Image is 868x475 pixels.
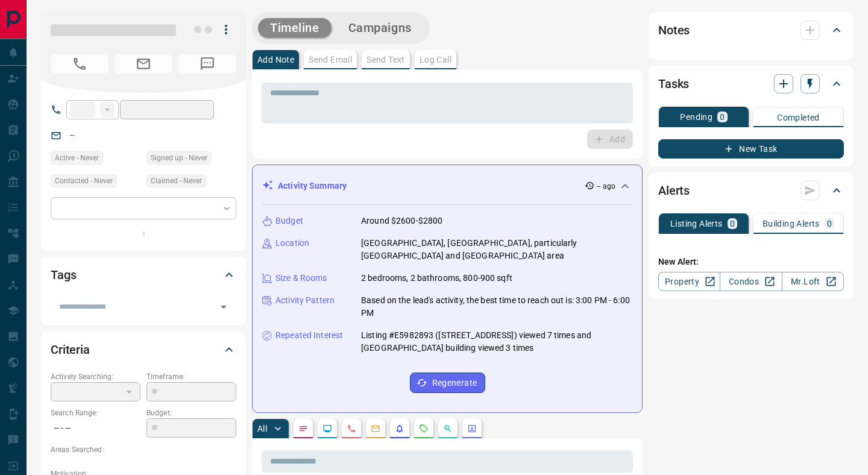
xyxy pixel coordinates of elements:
[658,69,844,98] div: Tasks
[658,20,690,40] h2: Notes
[51,340,90,359] h2: Criteria
[275,237,309,250] p: Location
[146,407,236,418] p: Budget:
[178,54,236,74] span: No Number
[55,175,113,187] span: Contacted - Never
[51,54,108,74] span: No Number
[275,294,335,307] p: Activity Pattern
[720,113,725,121] p: 0
[361,329,632,354] p: Listing #E5982893 ([STREET_ADDRESS]) viewed 7 times and [GEOGRAPHIC_DATA] building viewed 3 times
[278,180,347,192] p: Activity Summary
[658,139,844,159] button: New Task
[275,272,327,285] p: Size & Rooms
[51,407,140,418] p: Search Range:
[680,113,712,121] p: Pending
[51,444,236,455] p: Areas Searched:
[395,424,404,433] svg: Listing Alerts
[115,54,172,74] span: No Email
[51,418,140,438] p: -- - --
[730,219,735,228] p: 0
[782,272,844,291] a: Mr.Loft
[658,181,690,200] h2: Alerts
[658,256,844,268] p: New Alert:
[777,113,820,122] p: Completed
[658,176,844,205] div: Alerts
[51,371,140,382] p: Actively Searching:
[275,215,303,227] p: Budget
[419,424,429,433] svg: Requests
[827,219,832,228] p: 0
[55,152,99,164] span: Active - Never
[347,424,356,433] svg: Calls
[51,335,236,364] div: Criteria
[670,219,723,228] p: Listing Alerts
[361,215,442,227] p: Around $2600-$2800
[658,74,689,93] h2: Tasks
[151,175,202,187] span: Claimed - Never
[70,130,75,140] a: --
[720,272,782,291] a: Condos
[215,298,232,315] button: Open
[146,371,236,382] p: Timeframe:
[658,272,720,291] a: Property
[371,424,380,433] svg: Emails
[51,260,236,289] div: Tags
[151,152,207,164] span: Signed up - Never
[361,237,632,262] p: [GEOGRAPHIC_DATA], [GEOGRAPHIC_DATA], particularly [GEOGRAPHIC_DATA] and [GEOGRAPHIC_DATA] area
[257,424,267,433] p: All
[275,329,343,342] p: Repeated Interest
[336,18,424,38] button: Campaigns
[258,18,332,38] button: Timeline
[361,294,632,319] p: Based on the lead's activity, the best time to reach out is: 3:00 PM - 6:00 PM
[298,424,308,433] svg: Notes
[410,373,485,393] button: Regenerate
[443,424,453,433] svg: Opportunities
[658,16,844,45] div: Notes
[51,265,76,285] h2: Tags
[361,272,512,285] p: 2 bedrooms, 2 bathrooms, 800-900 sqft
[257,55,294,64] p: Add Note
[262,175,632,197] div: Activity Summary-- ago
[763,219,820,228] p: Building Alerts
[467,424,477,433] svg: Agent Actions
[597,181,615,192] p: -- ago
[322,424,332,433] svg: Lead Browsing Activity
